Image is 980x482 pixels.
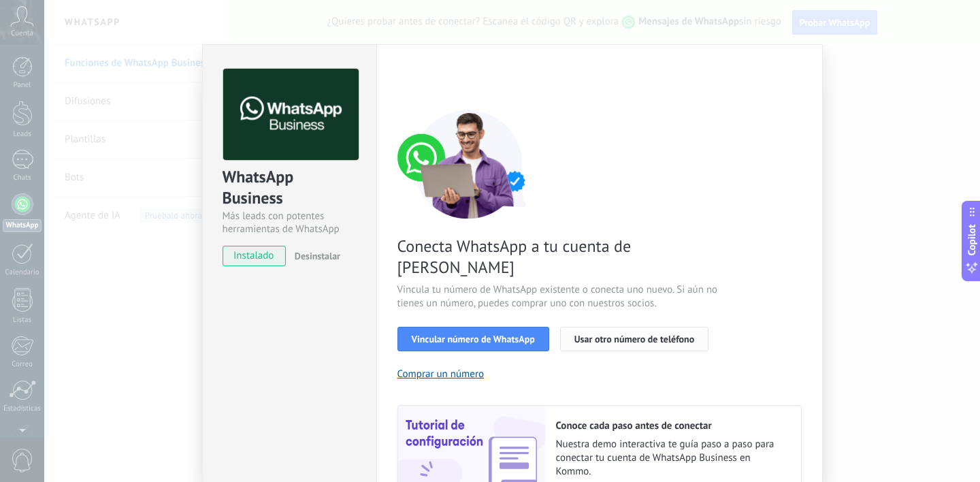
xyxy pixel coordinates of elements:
span: Copilot [965,225,979,256]
button: Comprar un número [397,368,485,381]
img: connect number [397,110,540,219]
div: Más leads con potentes herramientas de WhatsApp [223,210,357,236]
span: Usar otro número de teléfono [574,334,694,344]
button: Desinstalar [289,246,340,266]
span: Vincular número de WhatsApp [412,334,535,344]
div: WhatsApp Business [223,166,357,210]
h2: Conoce cada paso antes de conectar [556,419,787,432]
span: Nuestra demo interactiva te guía paso a paso para conectar tu cuenta de WhatsApp Business en Kommo. [556,438,787,479]
button: Vincular número de WhatsApp [397,327,549,351]
span: Desinstalar [295,250,340,262]
button: Usar otro número de teléfono [560,327,708,351]
span: Conecta WhatsApp a tu cuenta de [PERSON_NAME] [397,236,721,278]
span: Vincula tu número de WhatsApp existente o conecta uno nuevo. Si aún no tienes un número, puedes c... [397,283,721,310]
span: instalado [223,246,285,266]
img: logo_main.png [223,69,359,161]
